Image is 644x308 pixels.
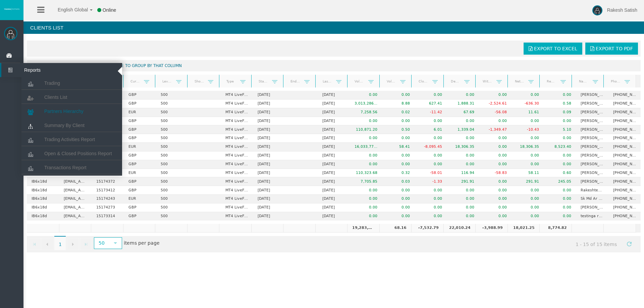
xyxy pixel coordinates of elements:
td: 0.00 [512,203,544,212]
td: [PERSON_NAME] [PERSON_NAME] [576,134,608,143]
td: [PERSON_NAME] [576,125,608,134]
a: Go to the previous page [41,238,53,250]
td: 0.00 [350,195,382,203]
span: Summary By Client [44,123,85,128]
td: [DATE] [253,117,285,126]
td: 110,323.68 [350,169,382,178]
td: 0.00 [382,117,414,126]
td: 0.00 [382,203,414,212]
td: MT4 LiveFloatingSpreadAccount [221,100,253,108]
a: Transactions Report [21,162,122,174]
td: GBP [124,203,156,212]
a: Withdrawals [479,77,496,86]
td: 15173314 [92,212,124,221]
td: 0.58 [544,100,576,108]
span: Trading Activities Report [44,137,95,142]
td: 0.00 [350,186,382,195]
td: 0.00 [415,134,447,143]
td: IB6x18d [27,186,59,195]
td: 18,021.25 [507,224,540,233]
span: Partners Hierarchy [44,109,84,114]
td: 19,283,223.98 [347,224,379,233]
td: 0.00 [512,195,544,203]
td: 0.32 [382,169,414,178]
td: [DATE] [253,100,285,108]
td: 0.00 [544,151,576,160]
a: End Date [286,77,304,86]
td: 0.00 [512,117,544,126]
td: 0.00 [479,160,511,169]
td: GBP [124,160,156,169]
td: -7,532.79 [411,224,443,233]
td: IB6x18d [27,212,59,221]
a: Type [222,77,240,86]
td: 291.91 [447,177,479,186]
td: MT4 LiveFloatingSpreadAccount [221,203,253,212]
td: 627.41 [415,100,447,108]
img: user-image [592,5,602,15]
td: [EMAIL_ADDRESS][DOMAIN_NAME] [59,177,91,186]
td: [PHONE_NUMBER] [608,100,641,108]
td: 15173412 [92,186,124,195]
td: [DATE] [253,195,285,203]
td: [DATE] [318,108,350,117]
a: Real equity [543,77,560,86]
td: [DATE] [253,143,285,151]
td: 0.00 [447,212,479,221]
td: 8,523.40 [544,143,576,151]
td: [DATE] [253,177,285,186]
a: Volume lots [382,77,400,86]
a: Clients List [21,91,122,103]
td: MT4 LiveFloatingSpreadAccount [221,195,253,203]
td: [PERSON_NAME] [576,143,608,151]
td: [DATE] [318,91,350,100]
td: 245.05 [544,177,576,186]
td: MT4 LiveFloatingSpreadAccount [221,117,253,126]
td: [DATE] [318,160,350,169]
a: Open & Closed Positions Report [21,147,122,160]
td: [DATE] [318,134,350,143]
td: MT4 LiveFloatingSpreadAccount [221,169,253,178]
td: MT4 LiveFloatingSpreadAccount [221,177,253,186]
td: 500 [156,177,188,186]
td: 67.69 [447,108,479,117]
td: [DATE] [253,108,285,117]
a: Phone [607,77,625,86]
a: Reports [1,63,122,77]
td: 18,306.35 [512,143,544,151]
td: EUR [124,108,156,117]
span: 50 [95,238,109,248]
td: 0.00 [479,186,511,195]
td: 500 [156,169,188,178]
td: GBP [124,177,156,186]
td: [PHONE_NUMBER] [608,177,641,186]
td: 15174273 [92,203,124,212]
td: [PHONE_NUMBER] [608,160,641,169]
td: 0.00 [512,151,544,160]
td: [DATE] [318,117,350,126]
span: 1 [54,236,66,250]
td: 0.00 [512,160,544,169]
td: [DATE] [253,212,285,221]
span: Go to the previous page [45,242,50,247]
td: 0.00 [479,134,511,143]
td: 500 [156,91,188,100]
a: Leverage [158,77,176,86]
td: [PHONE_NUMBER] [608,134,641,143]
td: 500 [156,151,188,160]
td: MT4 LiveFloatingSpreadAccount [221,151,253,160]
span: select [113,240,118,246]
td: GBP [124,134,156,143]
td: 0.00 [479,151,511,160]
td: 0.00 [382,195,414,203]
td: 0.00 [512,212,544,221]
td: -636.30 [512,100,544,108]
span: English Global [49,7,88,12]
td: 0.00 [544,91,576,100]
td: 500 [156,203,188,212]
a: Export to Excel [524,43,582,55]
td: 0.00 [479,203,511,212]
td: [PHONE_NUMBER] [608,169,641,178]
td: 0.00 [382,134,414,143]
td: [PERSON_NAME] [576,100,608,108]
